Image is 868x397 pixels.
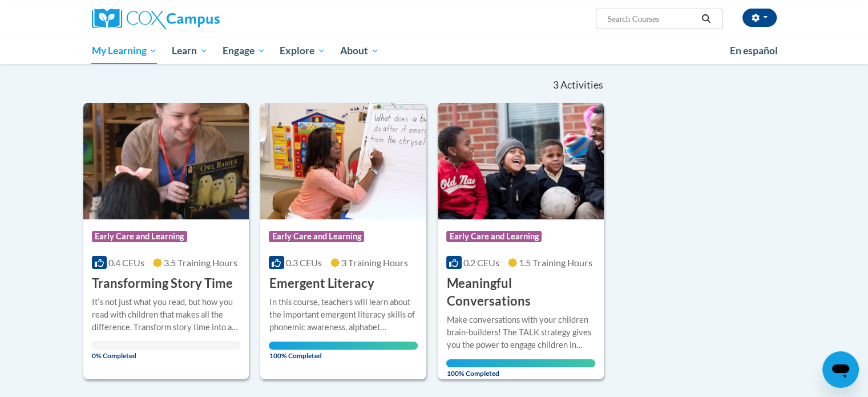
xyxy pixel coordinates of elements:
span: Early Care and Learning [446,231,542,242]
h3: Emergent Literacy [269,275,374,292]
h3: Meaningful Conversations [446,275,595,310]
a: Learn [164,38,215,64]
span: 0.4 CEUs [108,257,144,268]
div: Your progress [269,342,418,350]
iframe: Button to launch messaging window [822,351,859,388]
span: 100% Completed [269,342,418,360]
button: Account Settings [742,9,777,27]
span: Activities [560,79,603,91]
span: Explore [280,44,325,58]
a: Engage [215,38,273,64]
span: 0.2 CEUs [463,257,499,268]
span: 3.5 Training Hours [164,257,237,268]
a: Course LogoEarly Care and Learning0.4 CEUs3.5 Training Hours Transforming Story TimeItʹs not just... [83,103,249,379]
span: En español [730,45,778,57]
div: In this course, teachers will learn about the important emergent literacy skills of phonemic awar... [269,296,418,334]
div: Make conversations with your children brain-builders! The TALK strategy gives you the power to en... [446,314,595,351]
input: Search Courses [606,12,697,26]
a: Explore [272,38,333,64]
img: Cox Campus [92,9,220,29]
button: Search [697,12,714,26]
a: My Learning [84,38,165,64]
a: Course LogoEarly Care and Learning0.3 CEUs3 Training Hours Emergent LiteracyIn this course, teach... [260,103,426,379]
div: Main menu [75,38,794,64]
div: Your progress [446,359,595,367]
a: Cox Campus [92,9,309,29]
span: 0.3 CEUs [286,257,322,268]
span: Learn [172,44,208,58]
div: Itʹs not just what you read, but how you read with children that makes all the difference. Transf... [92,296,241,334]
span: My Learning [91,44,157,58]
span: 100% Completed [446,359,595,378]
img: Course Logo [260,103,426,219]
span: Engage [223,44,265,58]
span: 3 [552,79,558,91]
img: Course Logo [83,103,249,219]
span: 3 Training Hours [341,257,408,268]
a: About [333,38,386,64]
span: Early Care and Learning [92,231,187,242]
a: En español [722,39,785,63]
h3: Transforming Story Time [92,275,233,292]
span: About [340,44,379,58]
img: Course Logo [438,103,604,219]
a: Course LogoEarly Care and Learning0.2 CEUs1.5 Training Hours Meaningful ConversationsMake convers... [438,103,604,379]
span: 1.5 Training Hours [519,257,592,268]
span: Early Care and Learning [269,231,364,242]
